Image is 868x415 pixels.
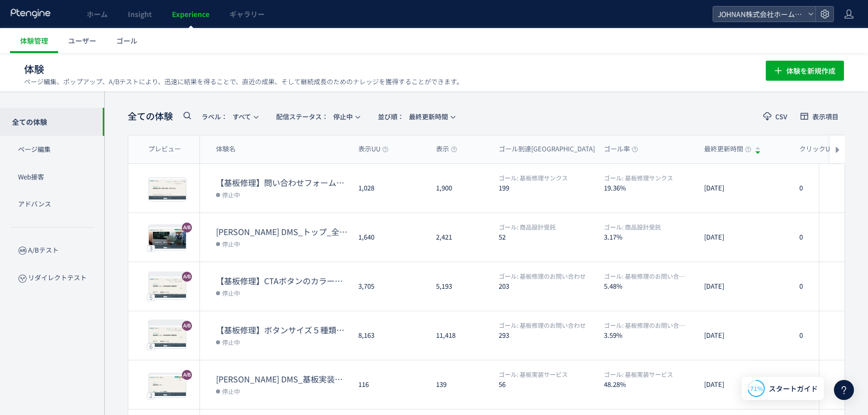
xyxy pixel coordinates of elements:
[794,108,845,124] button: 表示項目
[428,262,491,311] div: 5,193
[428,360,491,409] div: 139
[604,330,696,340] dt: 3.59%
[350,213,428,262] div: 1,640
[428,311,491,360] div: 11,418
[604,183,696,192] dt: 19.36%
[499,321,586,329] span: 基板修理のお問い合わせ
[786,61,835,81] span: 体験を新規作成
[696,213,791,262] div: [DATE]
[222,337,240,347] span: 停止中
[799,144,842,154] span: クリックUU
[147,294,155,301] div: 5
[148,144,181,154] span: プレビュー
[769,383,818,394] span: スタートガイド
[428,213,491,262] div: 2,421
[704,144,751,154] span: 最終更新時間
[147,245,155,252] div: 3
[371,108,461,124] button: 並び順：最終更新時間
[358,144,388,154] span: 表示UU
[172,9,209,19] span: Experience
[216,373,350,385] dt: JOHNAN DMS_基板実装ページ「特長01～04・詳しく見る」削除
[499,281,596,291] dt: 203
[750,384,763,392] span: 71%
[270,108,365,124] button: 配信ステータス​：停止中
[604,144,638,154] span: ゴール率
[116,36,137,46] span: ゴール
[757,108,794,124] button: CSV
[604,223,661,231] span: 商品設計受託
[195,108,264,124] button: ラベル：すべて
[715,7,804,22] span: JOHNAN株式会社ホームページ
[766,61,844,81] button: 体験を新規作成
[216,226,350,238] dt: JOHNAN DMS_トップ_全サービスコンテンツ掲載
[68,36,96,46] span: ユーザー
[428,164,491,213] div: 1,900
[216,177,350,188] dt: 【基板修理】問い合わせフォームのコンテンツ数の最適化
[499,272,586,280] span: 基板修理のお問い合わせ
[230,9,265,19] span: ギャラリー
[499,232,596,242] dt: 52
[222,288,240,298] span: 停止中
[128,9,152,19] span: Insight
[201,108,251,125] span: すべて
[604,272,687,280] span: 基板修理のお問い合わせ
[222,189,240,199] span: 停止中
[604,232,696,242] dt: 3.17%
[436,144,457,154] span: 表示
[604,321,687,329] span: 基板修理のお問い合わせ
[499,183,596,192] dt: 199
[696,262,791,311] div: [DATE]
[604,281,696,291] dt: 5.48%
[499,379,596,389] dt: 56
[696,164,791,213] div: [DATE]
[216,324,350,336] dt: 【基板修理】ボタンサイズ５種類の検証
[604,370,673,378] span: 基板実装サービス
[696,311,791,360] div: [DATE]
[128,110,173,123] span: 全ての体験
[350,311,428,360] div: 8,163
[350,360,428,409] div: 116
[604,379,696,389] dt: 48.28%
[350,164,428,213] div: 1,028
[499,330,596,340] dt: 293
[378,108,448,125] span: 最終更新時間
[216,275,350,287] dt: 【基板修理】CTAボタンのカラー変更①
[222,239,240,249] span: 停止中
[216,144,236,154] span: 体験名
[696,360,791,409] div: [DATE]
[201,112,228,121] span: ラベル：
[24,77,463,86] p: ページ編集、ポップアップ、A/Bテストにより、迅速に結果を得ることで、直近の成果、そして継続成長のためのナレッジを獲得することができます。
[222,386,240,396] span: 停止中
[499,144,603,154] span: ゴール到達[GEOGRAPHIC_DATA]
[147,392,155,399] div: 2
[604,173,673,182] span: 基板修理サンクス
[378,112,404,121] span: 並び順：
[350,262,428,311] div: 3,705
[499,173,568,182] span: 基板修理サンクス
[775,113,787,120] span: CSV
[147,343,155,350] div: 6
[499,223,556,231] span: 商品設計受託
[276,108,353,125] span: 停止中
[87,9,108,19] span: ホーム
[499,370,568,378] span: 基板実装サービス
[24,62,744,77] h1: 体験
[812,113,838,120] span: 表示項目
[20,36,48,46] span: 体験管理
[276,112,328,121] span: 配信ステータス​：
